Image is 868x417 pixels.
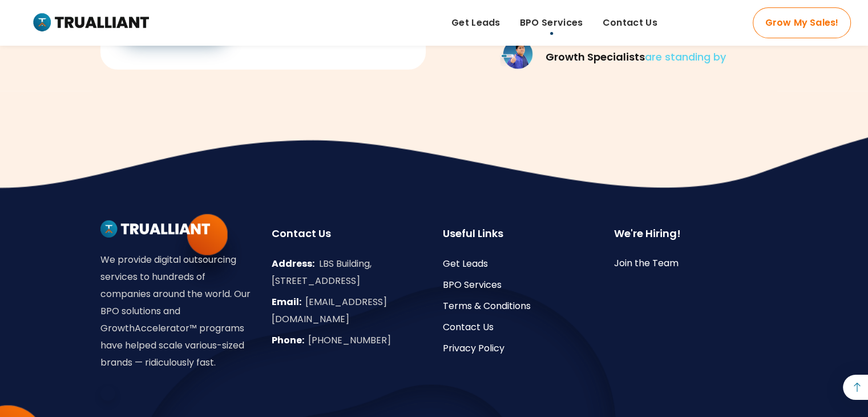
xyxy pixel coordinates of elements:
span: Phone: [272,334,304,347]
span: BPO Services [520,14,583,31]
span: are standing by [645,50,726,64]
span: Contact Us [603,14,657,31]
a: Join the Team [614,256,679,270]
a: Privacy Policy [443,342,504,355]
span: Useful Links [443,226,503,240]
span: Address: [272,257,314,270]
span: Get Leads [451,14,500,31]
span: Email: [272,295,301,308]
a: Terms & Conditions [443,299,531,312]
a: Facebook [100,386,115,401]
a: [PHONE_NUMBER] [308,334,391,347]
span: Contact Us [272,226,331,240]
a: Get Leads [443,257,488,270]
span: LBS Building, [STREET_ADDRESS] [272,257,372,287]
span: We're Hiring! [614,226,681,240]
span: We provide digital outsourcing services to hundreds of companies around the world. Our BPO soluti... [100,253,251,369]
a: BPO Services [443,278,502,291]
a: Contact Us [443,320,494,334]
a: Grow My Sales! [753,7,851,38]
a: [EMAIL_ADDRESS][DOMAIN_NAME] [272,295,387,326]
h6: Growth Specialists [546,50,726,64]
